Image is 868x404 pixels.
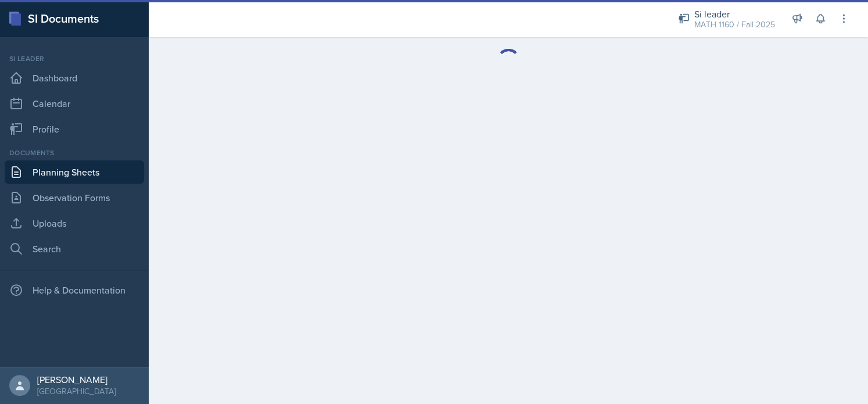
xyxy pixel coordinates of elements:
[5,212,144,235] a: Uploads
[5,278,144,302] div: Help & Documentation
[5,186,144,209] a: Observation Forms
[5,92,144,115] a: Calendar
[5,66,144,90] a: Dashboard
[694,19,775,31] div: MATH 1160 / Fall 2025
[37,374,116,385] div: [PERSON_NAME]
[5,53,144,64] div: Si leader
[5,237,144,260] a: Search
[5,160,144,184] a: Planning Sheets
[694,7,775,21] div: Si leader
[37,385,116,397] div: [GEOGRAPHIC_DATA]
[5,148,144,158] div: Documents
[5,117,144,141] a: Profile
